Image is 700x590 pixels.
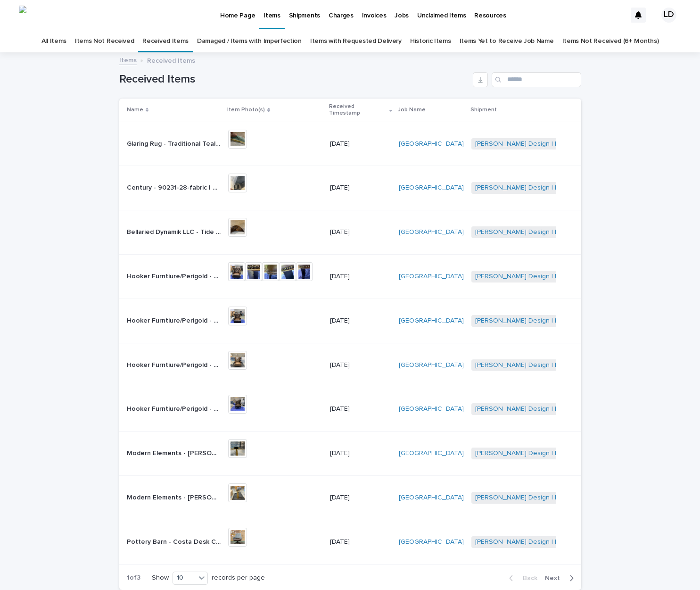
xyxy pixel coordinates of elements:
p: Name [127,105,143,115]
p: Century - 90231-28-fabric | 72203 [127,182,223,192]
p: [DATE] [330,405,391,413]
a: [GEOGRAPHIC_DATA] [399,405,464,413]
p: 1 of 3 [119,566,148,590]
p: Hooker Furntiure/Perigold - Maya Leather Wingback Chair | 72229 [127,403,223,413]
tr: Glaring Rug - Traditional Teal Blue Rug 9ft square | 72225Glaring Rug - Traditional Teal Blue Rug... [119,122,581,166]
p: [DATE] [330,273,391,281]
a: [PERSON_NAME] Design | Inbound Shipment | 23784 [475,228,634,236]
p: [DATE] [330,538,391,546]
tr: Hooker Furntiure/Perigold - Maya Leather Wingback Chair | 72226Hooker Furntiure/Perigold - Maya L... [119,299,581,343]
a: [GEOGRAPHIC_DATA] [399,449,464,457]
a: Damaged / Items with Imperfection [197,30,302,52]
p: Received Timestamp [329,101,387,119]
p: Hooker Furntiure/Perigold - Maya Leather Wingback Chair | 72227 [127,271,223,281]
a: [GEOGRAPHIC_DATA] [399,317,464,325]
tr: Hooker Furntiure/Perigold - Maya Leather Wingback Chair | 72229Hooker Furntiure/Perigold - Maya L... [119,387,581,432]
div: LD [661,8,676,23]
a: [PERSON_NAME] Design | Inbound Shipment | 23784 [475,317,634,325]
span: Back [517,575,537,582]
input: Search [492,72,581,87]
a: Items Not Received [75,30,134,52]
button: Back [502,574,541,582]
a: [PERSON_NAME] Design | Inbound Shipment | 23784 [475,361,634,369]
p: Bellaried Dynamik LLC - Tide Rug-Dark Tigerrish 7x8 rug | 72222 [127,226,223,236]
p: [DATE] [330,228,391,236]
p: [DATE] [330,449,391,457]
a: Items [119,54,137,65]
img: q0S6aPWnvHa1qBs6JxKctZ733mS38igvQ-kLHcz4HXs [19,6,26,25]
h1: Received Items [119,73,469,86]
a: [GEOGRAPHIC_DATA] [399,273,464,281]
p: Show [152,574,169,582]
tr: Modern Elements - [PERSON_NAME] Table | 72221Modern Elements - [PERSON_NAME] Table | 72221 [DATE]... [119,475,581,520]
a: [PERSON_NAME] Design | Inbound Shipment | 23784 [475,184,634,192]
a: Items Yet to Receive Job Name [460,30,554,52]
p: [DATE] [330,494,391,502]
p: records per page [212,574,265,582]
tr: Century - 90231-28-fabric | 72203Century - 90231-28-fabric | 72203 [DATE][GEOGRAPHIC_DATA] [PERSO... [119,166,581,210]
p: [DATE] [330,140,391,148]
a: [PERSON_NAME] Design | Inbound Shipment | 23784 [475,538,634,546]
tr: Modern Elements - [PERSON_NAME] Table | 72220Modern Elements - [PERSON_NAME] Table | 72220 [DATE]... [119,432,581,476]
p: [DATE] [330,317,391,325]
a: [PERSON_NAME] Design | Inbound Shipment | 23784 [475,405,634,413]
a: Received Items [142,30,189,52]
p: Received Items [147,55,195,65]
p: Modern Elements - Addie Pull Table | 72220 [127,448,223,457]
tr: Hooker Furntiure/Perigold - Maya Leather Wingback Chair | 72227Hooker Furntiure/Perigold - Maya L... [119,254,581,299]
span: Next [545,575,566,582]
p: Job Name [398,105,426,115]
a: [GEOGRAPHIC_DATA] [399,494,464,502]
p: Modern Elements - Addie Pull Table | 72221 [127,492,223,502]
p: Shipment [470,105,497,115]
a: [GEOGRAPHIC_DATA] [399,361,464,369]
tr: Hooker Furntiure/Perigold - Maya Leather Wingback Chair | 72228Hooker Furntiure/Perigold - Maya L... [119,343,581,387]
a: [PERSON_NAME] Design | Inbound Shipment | 23784 [475,140,634,148]
a: [GEOGRAPHIC_DATA] [399,140,464,148]
a: Items with Requested Delivery [310,30,402,52]
p: Pottery Barn - Costa Desk Chair | 72223 [127,536,223,546]
a: Items Not Received (6+ Months) [562,30,659,52]
p: [DATE] [330,361,391,369]
p: Glaring Rug - Traditional Teal Blue Rug 9ft square | 72225 [127,138,223,148]
a: [PERSON_NAME] Design | Inbound Shipment | 23784 [475,273,634,281]
a: [GEOGRAPHIC_DATA] [399,184,464,192]
a: [PERSON_NAME] Design | Inbound Shipment | 23784 [475,494,634,502]
p: Hooker Furntiure/Perigold - Maya Leather Wingback Chair | 72228 [127,359,223,369]
a: [PERSON_NAME] Design | Inbound Shipment | 23784 [475,449,634,457]
tr: Bellaried Dynamik LLC - Tide Rug-Dark Tigerrish 7x8 rug | 72222Bellaried Dynamik LLC - Tide Rug-D... [119,210,581,255]
a: Historic Items [410,30,451,52]
button: Next [541,574,581,582]
a: [GEOGRAPHIC_DATA] [399,228,464,236]
tr: Pottery Barn - Costa Desk Chair | 72223Pottery Barn - Costa Desk Chair | 72223 [DATE][GEOGRAPHIC_... [119,520,581,564]
div: 10 [173,573,196,583]
p: Item Photo(s) [227,105,265,115]
p: Hooker Furntiure/Perigold - Maya Leather Wingback Chair | 72226 [127,315,223,325]
a: [GEOGRAPHIC_DATA] [399,538,464,546]
p: [DATE] [330,184,391,192]
a: All Items [41,30,66,52]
